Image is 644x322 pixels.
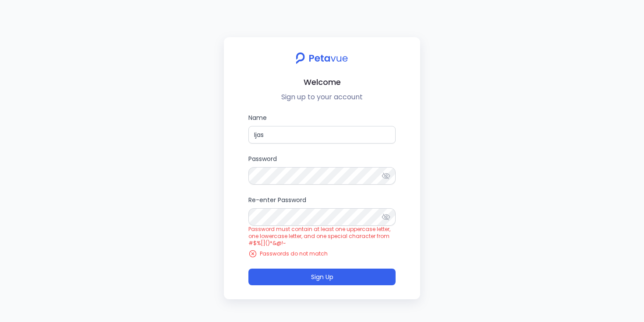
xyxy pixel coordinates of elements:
label: Name [248,113,396,143]
input: Name [248,126,396,143]
img: petavue logo [290,48,354,69]
h2: Welcome [231,76,413,88]
input: Password [248,167,396,185]
label: Re-enter Password [248,195,396,226]
label: Password [248,154,396,185]
p: Sign up to your account [231,92,413,102]
div: Password must contain at least one uppercase letter, one lowercase letter, and one special charac... [248,226,396,247]
span: Passwords do not match [260,250,328,257]
input: Re-enter Password [248,208,396,226]
button: Sign Up [248,269,396,285]
span: Sign Up [311,273,333,281]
